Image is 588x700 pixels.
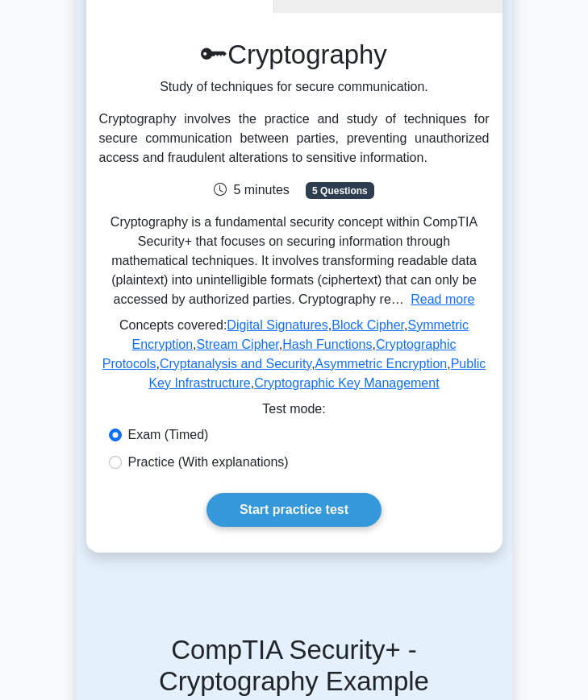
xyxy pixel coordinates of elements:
a: Public Key Infrastructure [148,357,486,390]
div: Cryptography involves the practice and study of techniques for secure communication between parti... [99,110,490,168]
a: Stream Cipher [197,338,279,351]
div: Test mode: [99,400,490,425]
a: Cryptographic Key Management [254,376,439,390]
span: Cryptography is a fundamental security concept within CompTIA Security+ that focuses on securing ... [111,215,477,306]
a: Digital Signatures [227,318,327,332]
button: Read more [411,290,474,309]
span: 5 minutes [214,183,289,197]
p: Study of techniques for secure communication. [99,77,490,97]
a: Start practice test [206,493,382,527]
p: Concepts covered: , , , , , , , , , [99,316,490,400]
label: Exam (Timed) [128,425,209,445]
a: Block Cipher [332,318,404,332]
a: Cryptographic Protocols [102,338,457,371]
a: Symmetric Encryption [132,318,469,351]
a: Hash Functions [282,338,372,351]
a: Asymmetric Encryption [315,357,448,371]
h1: Cryptography [99,39,490,71]
span: 5 Questions [306,182,373,198]
a: Cryptanalysis and Security [160,357,311,371]
label: Practice (With explanations) [128,453,289,472]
